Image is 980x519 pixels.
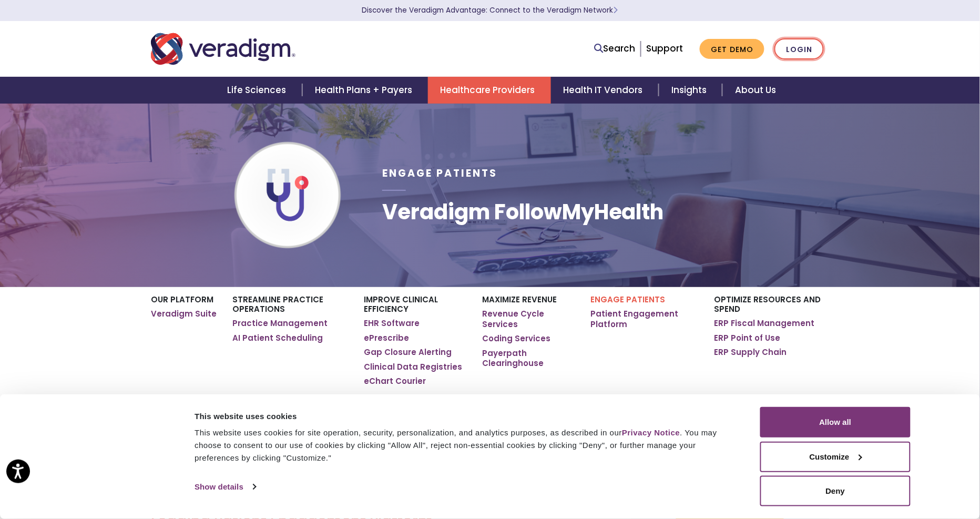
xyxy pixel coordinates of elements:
[622,428,680,437] a: Privacy Notice
[195,479,256,495] a: Show details
[364,376,426,386] a: eChart Courier
[364,333,409,343] a: ePrescribe
[195,410,737,423] div: This website uses cookies
[760,407,911,437] button: Allow all
[590,309,698,329] a: Patient Engagement Platform
[659,77,722,104] a: Insights
[594,42,635,56] a: Search
[302,77,428,104] a: Health Plans + Payers
[195,426,737,464] div: This website uses cookies for site operation, security, personalization, and analytics purposes, ...
[714,333,780,343] a: ERP Point of Use
[151,32,295,66] img: Veradigm logo
[483,348,575,369] a: Payerpath Clearinghouse
[714,347,787,358] a: ERP Supply Chain
[700,39,764,59] a: Get Demo
[151,309,217,319] a: Veradigm Suite
[614,5,618,15] span: Learn More
[551,77,659,104] a: Health IT Vendors
[382,199,664,225] h1: Veradigm FollowMyHealth
[779,444,967,506] iframe: Drift Chat Widget
[382,166,497,180] span: Engage Patients
[364,318,420,329] a: EHR Software
[362,5,618,15] a: Discover the Veradigm Advantage: Connect to the Veradigm NetworkLearn More
[760,476,911,506] button: Deny
[714,318,814,329] a: ERP Fiscal Management
[760,442,911,472] button: Customize
[364,362,462,372] a: Clinical Data Registries
[428,77,551,104] a: Healthcare Providers
[646,42,683,55] a: Support
[483,309,575,329] a: Revenue Cycle Services
[232,318,328,329] a: Practice Management
[483,333,551,344] a: Coding Services
[232,333,323,343] a: AI Patient Scheduling
[364,347,452,358] a: Gap Closure Alerting
[722,77,789,104] a: About Us
[215,77,302,104] a: Life Sciences
[774,38,824,60] a: Login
